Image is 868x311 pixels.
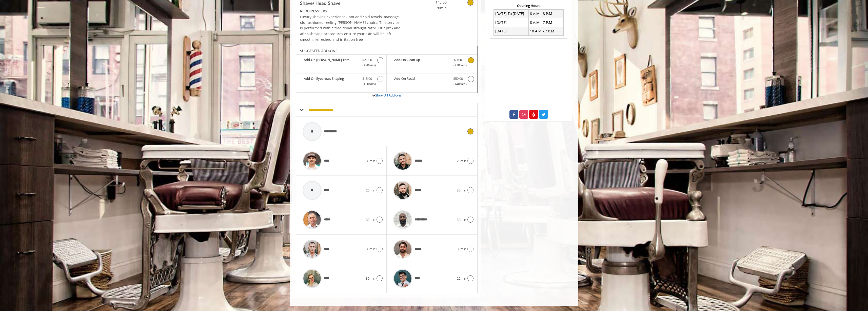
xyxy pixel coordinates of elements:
[300,48,338,53] b: SUGGESTED ADD-ONS
[457,276,466,281] span: 20min
[362,57,372,63] span: $27.00
[296,46,478,93] div: Shave/ Head Shave Add-onS
[528,27,563,35] td: 10 A.M - 7 P.M
[457,217,466,222] span: 30min
[304,57,357,68] b: Add-On [PERSON_NAME] Trim
[300,14,402,43] p: Luxury shaving experience - hot and cold towels, massage, old-fashioned reeling [PERSON_NAME] cha...
[362,76,372,81] span: $15.00
[457,188,466,193] span: 30min
[453,76,463,81] span: $50.00
[299,57,384,69] label: Add-On Beard Trim
[394,57,448,68] b: Add-On Clean Up
[490,4,567,7] h3: Opening Hours
[366,158,375,164] span: 30min
[450,63,465,68] span: (+10min )
[299,76,384,88] label: Add-On Eyebrows Shaping
[360,63,375,68] span: (+20min )
[394,76,448,87] b: Add-On Facial
[360,81,375,87] span: (+20min )
[366,217,375,222] span: 30min
[494,18,529,27] td: [DATE]
[457,246,466,252] span: 30min
[494,9,529,18] td: [DATE] To [DATE]
[454,57,462,63] span: $0.00
[366,276,375,281] span: 30min
[494,27,529,35] td: [DATE]
[375,93,401,98] a: Show All Add-ons
[528,9,563,18] td: 8 A.M - 8 P.M
[528,18,563,27] td: 8 A.M - 7 P.M
[366,188,375,193] span: 20min
[304,76,357,87] b: Add-On Eyebrows Shaping
[457,158,466,164] span: 20min
[389,57,475,69] label: Add-On Clean Up
[366,246,375,252] span: 30min
[450,81,465,87] span: (+40min )
[389,76,475,88] label: Add-On Facial
[417,5,447,11] span: 20min
[300,8,402,14] div: $48.00
[300,9,317,13] span: This service needs some Advance to be paid before we block your appointment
